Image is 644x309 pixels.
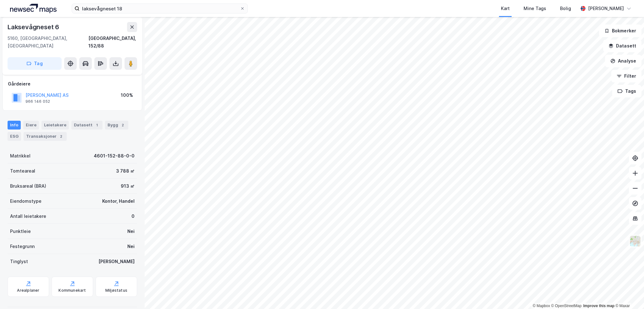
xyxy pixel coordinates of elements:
[105,121,128,130] div: Bygg
[605,55,641,67] button: Analyse
[127,243,135,250] div: Nei
[524,5,546,12] div: Mine Tags
[583,304,614,308] a: Improve this map
[10,258,28,265] div: Tinglyst
[102,197,135,205] div: Kontor, Handel
[98,258,135,265] div: [PERSON_NAME]
[94,122,100,128] div: 1
[10,4,57,13] img: logo.a4113a55bc3d86da70a041830d287a7e.svg
[17,288,39,293] div: Arealplaner
[119,122,126,128] div: 2
[80,4,240,13] input: Søk på adresse, matrikkel, gårdeiere, leietakere eller personer
[23,121,39,130] div: Eiere
[501,5,510,12] div: Kart
[10,228,31,235] div: Punktleie
[127,228,135,235] div: Nei
[25,99,50,104] div: 966 146 052
[10,167,35,175] div: Tomteareal
[551,304,582,308] a: OpenStreetMap
[121,182,135,190] div: 913 ㎡
[10,152,31,160] div: Matrikkel
[603,40,641,52] button: Datasett
[42,121,69,130] div: Leietakere
[560,5,571,12] div: Bolig
[131,212,135,220] div: 0
[88,35,137,50] div: [GEOGRAPHIC_DATA], 152/88
[24,132,67,141] div: Transaksjoner
[533,304,550,308] a: Mapbox
[588,5,624,12] div: [PERSON_NAME]
[116,167,135,175] div: 3 788 ㎡
[8,35,88,50] div: 5160, [GEOGRAPHIC_DATA], [GEOGRAPHIC_DATA]
[8,132,21,141] div: ESG
[121,91,133,99] div: 100%
[105,288,127,293] div: Miljøstatus
[8,121,21,130] div: Info
[58,288,86,293] div: Kommunekart
[10,197,42,205] div: Eiendomstype
[10,243,35,250] div: Festegrunn
[94,152,135,160] div: 4601-152-88-0-0
[629,235,641,247] img: Z
[58,133,64,140] div: 2
[599,25,641,37] button: Bokmerker
[8,80,137,88] div: Gårdeiere
[71,121,103,130] div: Datasett
[612,85,641,97] button: Tags
[611,70,641,82] button: Filter
[613,279,644,309] iframe: Chat Widget
[10,182,46,190] div: Bruksareal (BRA)
[8,22,60,32] div: Laksevågneset 6
[8,57,62,70] button: Tag
[10,212,46,220] div: Antall leietakere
